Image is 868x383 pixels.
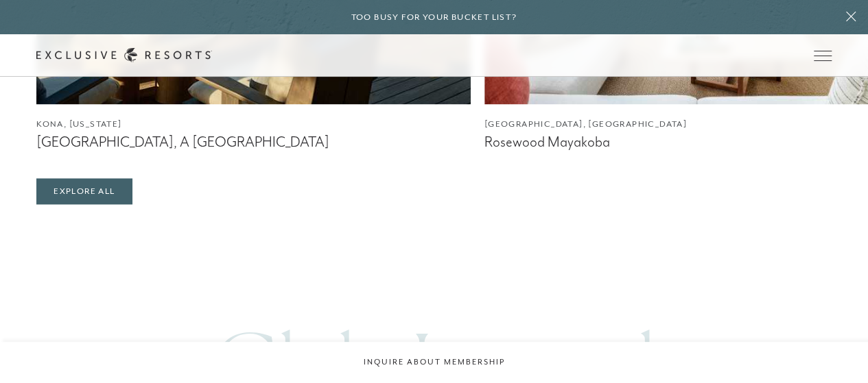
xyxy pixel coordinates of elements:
figcaption: [GEOGRAPHIC_DATA], A [GEOGRAPHIC_DATA] [36,134,471,151]
button: Open navigation [814,51,832,60]
a: Explore All [36,178,132,204]
h6: Too busy for your bucket list? [351,11,517,24]
figcaption: Kona, [US_STATE] [36,118,471,131]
